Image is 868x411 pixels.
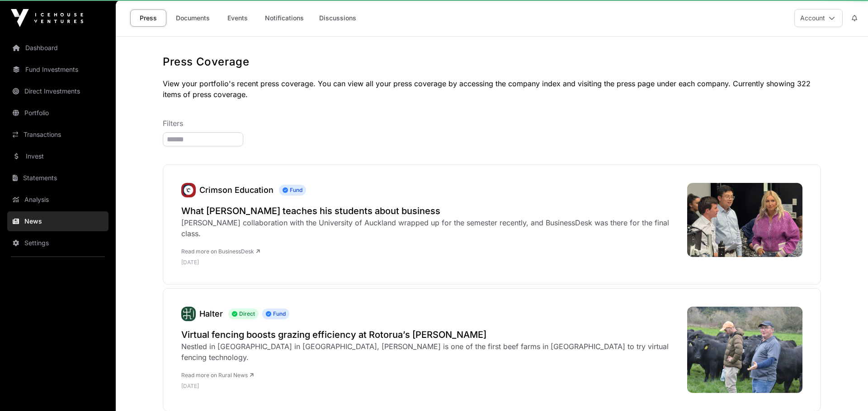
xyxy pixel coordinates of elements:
a: Read more on Rural News [181,372,254,378]
p: Filters [163,118,821,129]
a: Transactions [7,125,108,145]
a: Crimson Education [181,183,196,197]
a: Press [130,9,166,27]
p: [DATE] [181,259,678,266]
img: unnamed.jpg [181,183,196,197]
a: Direct Investments [7,81,108,101]
h1: Press Coverage [163,55,821,69]
span: Direct [228,308,259,319]
a: Halter [199,309,223,318]
img: 59f94eba003c481c69c20ccded13f243_XL.jpg [687,307,802,393]
span: Fund [279,185,306,196]
a: Crimson Education [199,185,274,195]
a: Discussions [313,9,362,27]
a: Events [219,9,255,27]
a: Statements [7,168,108,188]
a: Invest [7,146,108,166]
img: beaton-mowbray-fz.jpg [687,183,802,257]
div: Nestled in [GEOGRAPHIC_DATA] in [GEOGRAPHIC_DATA], [PERSON_NAME] is one of the first beef farms i... [181,341,678,363]
a: Notifications [259,9,310,27]
img: Halter-Favicon.svg [181,307,196,321]
a: Fund Investments [7,60,108,79]
a: News [7,211,108,231]
p: [DATE] [181,383,678,390]
a: Portfolio [7,103,108,123]
a: What [PERSON_NAME] teaches his students about business [181,205,678,217]
span: Fund [262,308,289,319]
iframe: Chat Widget [823,368,868,411]
a: Analysis [7,190,108,210]
a: Dashboard [7,38,108,58]
a: Halter [181,307,196,321]
p: View your portfolio's recent press coverage. You can view all your press coverage by accessing th... [163,78,821,100]
button: Account [794,9,843,27]
a: Documents [170,9,216,27]
a: Virtual fencing boosts grazing efficiency at Rotorua’s [PERSON_NAME] [181,328,678,341]
a: Settings [7,233,108,253]
div: [PERSON_NAME] collaboration with the University of Auckland wrapped up for the semester recently,... [181,217,678,239]
a: Read more on BusinessDesk [181,248,260,255]
img: Icehouse Ventures Logo [11,9,83,27]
